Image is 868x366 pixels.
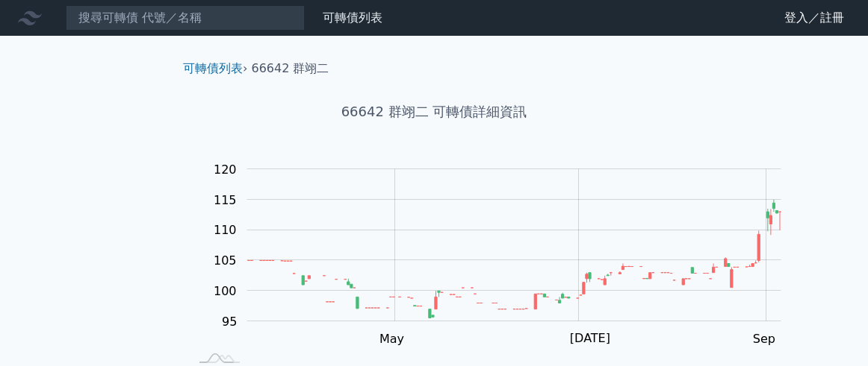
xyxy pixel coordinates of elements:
tspan: [DATE] [570,331,610,345]
tspan: May [379,332,404,346]
tspan: 120 [214,163,237,177]
tspan: 105 [214,253,237,268]
li: 66642 群翊二 [252,60,329,78]
input: 搜尋可轉債 代號／名稱 [66,5,305,31]
g: Chart [205,163,803,346]
a: 可轉債列表 [323,10,382,25]
tspan: 110 [214,223,237,237]
a: 登入／註冊 [772,6,856,30]
li: › [183,60,247,78]
h1: 66642 群翊二 可轉債詳細資訊 [171,101,697,122]
tspan: Sep [753,332,775,346]
a: 可轉債列表 [183,61,243,75]
tspan: 95 [222,315,237,329]
tspan: 100 [214,284,237,298]
tspan: 115 [214,193,237,207]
